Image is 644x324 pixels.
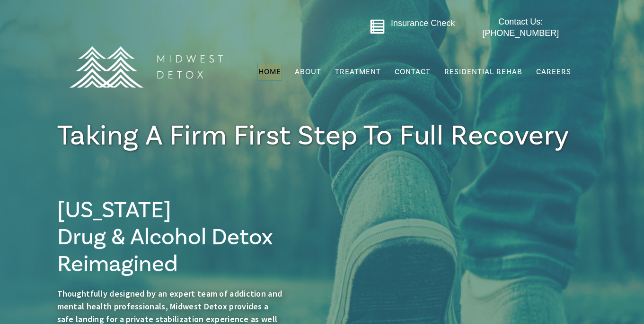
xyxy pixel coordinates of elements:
[535,63,572,81] a: Careers
[334,63,382,81] a: Treatment
[335,68,381,76] span: Treatment
[464,17,578,39] a: Contact Us: [PHONE_NUMBER]
[57,196,273,279] span: [US_STATE] Drug & Alcohol Detox Reimagined
[258,67,281,77] span: Home
[443,63,523,81] a: Residential Rehab
[395,68,431,76] span: Contact
[295,68,321,76] span: About
[394,63,432,81] a: Contact
[63,26,229,108] img: MD Logo Horitzontal white-01 (1) (1)
[482,17,559,37] span: Contact Us: [PHONE_NUMBER]
[444,67,522,77] span: Residential Rehab
[536,67,571,77] span: Careers
[294,63,322,81] a: About
[391,18,455,28] a: Insurance Check
[370,19,385,38] a: Go to midwestdetox.com/message-form-page/
[257,63,282,81] a: Home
